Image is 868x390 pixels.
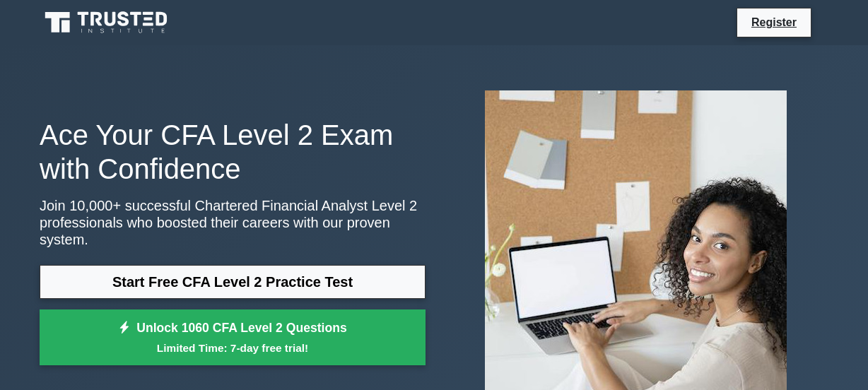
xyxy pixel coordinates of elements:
small: Limited Time: 7-day free trial! [57,340,408,356]
a: Unlock 1060 CFA Level 2 QuestionsLimited Time: 7-day free trial! [40,309,426,366]
a: Register [743,13,805,31]
h1: Ace Your CFA Level 2 Exam with Confidence [40,118,426,186]
a: Start Free CFA Level 2 Practice Test [40,265,426,299]
p: Join 10,000+ successful Chartered Financial Analyst Level 2 professionals who boosted their caree... [40,197,426,248]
